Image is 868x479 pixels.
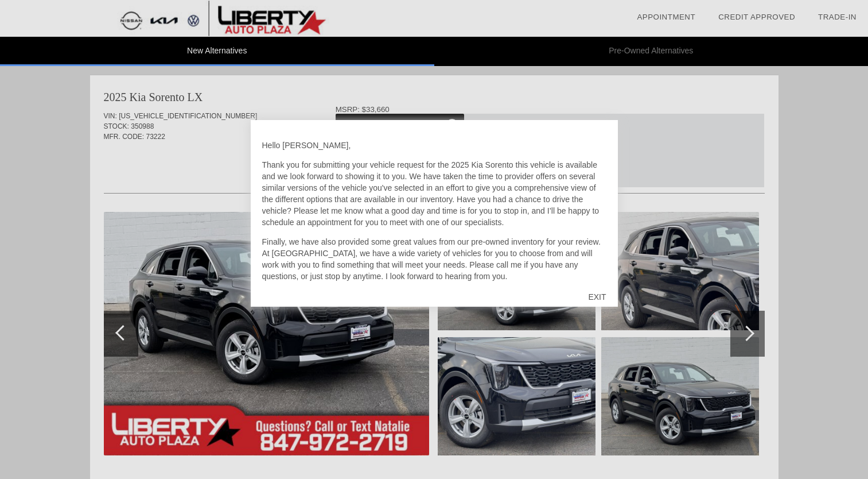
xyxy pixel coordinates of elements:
[637,13,695,21] a: Appointment
[718,13,795,21] a: Credit Approved
[577,280,617,314] div: EXIT
[262,140,606,151] p: Hello [PERSON_NAME],
[262,236,606,282] p: Finally, we have also provided some great values from our pre-owned inventory for your review. At...
[818,13,857,21] a: Trade-In
[262,159,606,228] p: Thank you for submitting your vehicle request for the 2025 Kia Sorento this vehicle is available ...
